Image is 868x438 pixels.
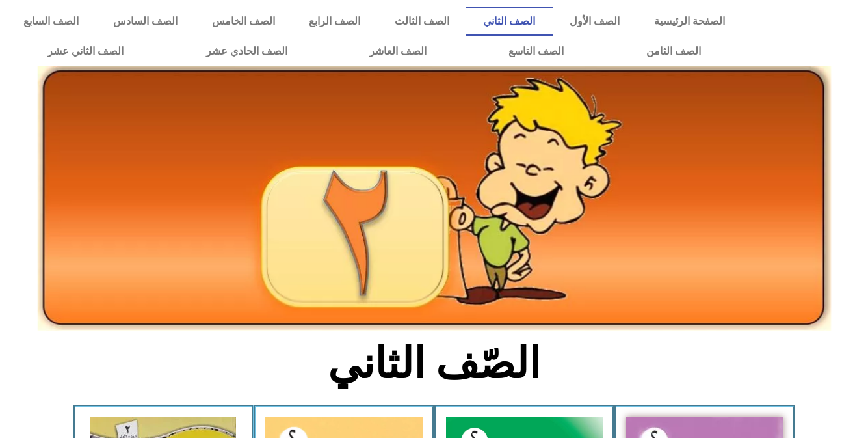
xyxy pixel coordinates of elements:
[637,7,742,36] a: الصفحة الرئيسية
[553,7,637,36] a: الصف الأول
[96,7,195,36] a: الصف السادس
[7,7,96,36] a: الصف السابع
[7,36,164,66] a: الصف الثاني عشر
[377,7,466,36] a: الصف الثالث
[194,7,292,36] a: الصف الخامس
[605,36,741,66] a: الصف الثامن
[466,7,553,36] a: الصف الثاني
[164,36,328,66] a: الصف الحادي عشر
[328,36,467,66] a: الصف العاشر
[467,36,605,66] a: الصف التاسع
[219,338,649,389] h2: الصّف الثاني
[292,7,378,36] a: الصف الرابع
